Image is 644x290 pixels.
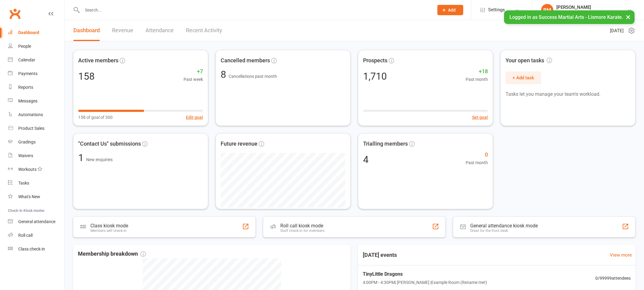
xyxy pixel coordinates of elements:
[466,159,488,166] span: Past month
[186,20,222,41] a: Recent Activity
[86,157,113,162] span: New enquiries
[506,90,630,98] p: Tasks let you manage your team's workload.
[18,181,29,185] div: Tasks
[90,229,128,233] div: Members self check-in
[78,250,146,258] span: Membership breakdown
[363,155,369,164] div: 4
[18,44,31,49] div: People
[78,114,113,121] span: 158 of goal of 300
[18,112,43,117] div: Automations
[18,30,39,35] div: Dashboard
[184,76,203,83] span: Past week
[363,56,387,65] span: Prospects
[18,126,44,131] div: Product Sales
[363,270,487,278] span: TinyLittle Dragons
[595,275,631,281] span: 0 / 99999 attendees
[18,194,40,199] div: What's New
[509,14,623,20] span: Logged in as Success Martial Arts - Lismore Karate.
[363,140,408,148] span: Trialling members
[80,6,430,14] input: Search...
[472,114,488,121] button: Set goal
[610,27,624,34] span: [DATE]
[623,10,634,23] button: ×
[8,26,64,40] a: Dashboard
[470,229,538,233] div: Great for the front desk
[466,67,488,76] span: +18
[506,71,541,84] button: + Add task
[8,242,64,256] a: Class kiosk mode
[437,5,463,15] button: Add
[363,71,387,81] div: 1,710
[470,223,538,229] div: General attendance kiosk mode
[8,122,64,135] a: Product Sales
[280,229,324,233] div: Staff check-in for members
[8,53,64,67] a: Calendar
[18,85,33,90] div: Reports
[8,229,64,242] a: Roll call
[8,163,64,176] a: Workouts
[18,140,36,144] div: Gradings
[448,8,456,12] span: Add
[488,3,505,17] span: Settings
[18,247,45,251] div: Class check-in
[78,140,141,148] span: "Contact Us" submissions
[18,71,37,76] div: Payments
[78,56,118,65] span: Active members
[280,223,324,229] div: Roll call kiosk mode
[8,81,64,94] a: Reports
[18,233,33,238] div: Roll call
[78,71,95,81] div: 158
[8,176,64,190] a: Tasks
[466,76,488,83] span: Past month
[8,149,64,163] a: Waivers
[541,4,553,16] div: RM
[112,20,133,41] a: Revenue
[90,223,128,229] div: Class kiosk mode
[466,150,488,159] span: 0
[8,215,64,229] a: General attendance kiosk mode
[7,6,23,21] a: Clubworx
[145,20,174,41] a: Attendance
[18,167,37,172] div: Workouts
[8,40,64,53] a: People
[18,57,35,62] div: Calendar
[358,250,402,261] h3: [DATE] events
[184,67,203,76] span: +7
[506,56,552,65] span: Your open tasks
[18,219,55,224] div: General attendance
[229,74,277,79] span: Cancellations past month
[556,5,627,10] div: [PERSON_NAME]
[8,108,64,122] a: Automations
[8,94,64,108] a: Messages
[363,279,487,286] span: 4:00PM - 4:30PM | [PERSON_NAME] | Example Room (Rename me!)
[8,190,64,204] a: What's New
[221,56,270,65] span: Cancelled members
[18,153,33,158] div: Waivers
[18,98,37,103] div: Messages
[78,152,86,164] span: 1
[221,69,229,80] span: 8
[73,20,100,41] a: Dashboard
[556,10,627,16] div: Success Martial Arts - Lismore Karate
[8,67,64,81] a: Payments
[221,140,257,148] span: Future revenue
[610,251,632,259] a: View more
[8,135,64,149] a: Gradings
[186,114,203,121] button: Edit goal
